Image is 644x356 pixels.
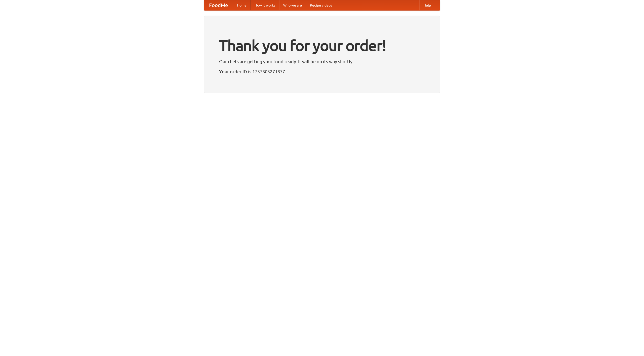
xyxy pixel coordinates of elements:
a: Who we are [279,0,306,10]
p: Our chefs are getting your food ready. It will be on its way shortly. [219,58,425,65]
a: Home [233,0,251,10]
a: How it works [251,0,279,10]
h1: Thank you for your order! [219,33,425,58]
a: Recipe videos [306,0,336,10]
a: FoodMe [204,0,233,10]
a: Help [419,0,435,10]
p: Your order ID is 1757803271877. [219,68,425,75]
